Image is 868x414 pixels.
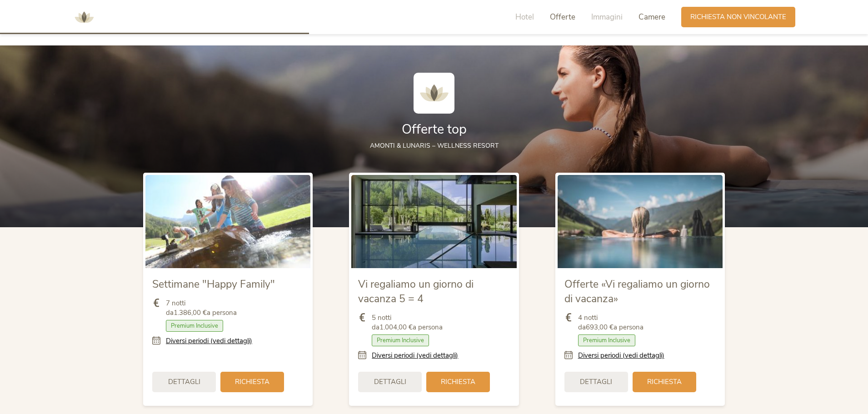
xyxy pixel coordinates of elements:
[145,175,310,268] img: Settimane "Happy Family"
[174,308,207,317] b: 1.386,00 €
[70,4,98,31] img: AMONTI & LUNARIS Wellnessresort
[358,277,474,306] span: Vi regaliamo un giorno di vacanza 5 = 4
[235,377,269,387] span: Richiesta
[690,12,786,22] span: Richiesta non vincolante
[515,12,534,22] span: Hotel
[558,175,723,268] img: Offerte «Vi regaliamo un giorno di vacanza»
[578,334,635,346] span: Premium Inclusive
[374,377,406,387] span: Dettagli
[591,12,623,22] span: Immagini
[166,336,252,346] a: Diversi periodi (vedi dettagli)
[586,323,614,332] b: 693,00 €
[441,377,475,387] span: Richiesta
[168,377,200,387] span: Dettagli
[372,334,429,346] span: Premium Inclusive
[402,120,467,138] span: Offerte top
[414,73,454,114] img: AMONTI & LUNARIS Wellnessresort
[564,277,710,306] span: Offerte «Vi regaliamo un giorno di vacanza»
[550,12,575,22] span: Offerte
[578,313,644,332] span: 4 notti da a persona
[152,277,275,291] span: Settimane "Happy Family"
[580,377,612,387] span: Dettagli
[379,323,413,332] b: 1.004,00 €
[578,351,664,360] a: Diversi periodi (vedi dettagli)
[372,313,443,332] span: 5 notti da a persona
[166,320,223,332] span: Premium Inclusive
[647,377,682,387] span: Richiesta
[351,175,516,268] img: Vi regaliamo un giorno di vacanza 5 = 4
[372,351,458,360] a: Diversi periodi (vedi dettagli)
[166,299,237,318] span: 7 notti da a persona
[70,14,98,20] a: AMONTI & LUNARIS Wellnessresort
[370,141,499,150] span: AMONTI & LUNARIS – wellness resort
[639,12,665,22] span: Camere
